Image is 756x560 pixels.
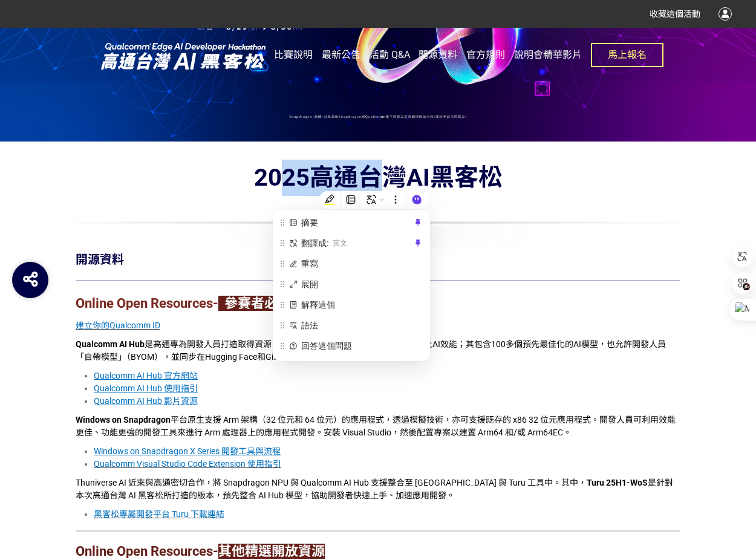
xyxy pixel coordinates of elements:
[76,160,680,196] div: 2025高通台灣AI黑客松
[218,544,325,559] strong: 其他精選開放資源
[322,28,360,82] a: 最新公告
[76,415,676,437] span: 平台原生支援 Arm 架構（32 位元和 64 位元）的應用程式，透過模擬技術，亦可支援既存的 x86 32 位元應用程式。開發人員可利用效能更佳、功能更強的開發工具來進行 Arm 處理器上的應...
[274,28,313,82] a: 比賽說明
[76,478,673,500] span: Thuniverse AI 近來與高通密切合作，將 Snapdragon NPU 與 Qualcomm AI Hub 支援整合至 [GEOGRAPHIC_DATA] 與 Turu 工具中。其中，...
[93,41,274,71] img: 2025高通台灣AI黑客松
[370,49,410,60] span: 活動 Q&A
[224,296,291,311] strong: 參賽者必看
[94,371,198,380] a: Qualcomm AI Hub 官方網站
[94,446,281,456] a: Windows on Snapdragon X Series 開發工具與流程
[76,544,218,559] strong: Online Open Resources-
[514,28,582,82] a: 說明會精華影片
[76,339,145,349] strong: Qualcomm AI Hub
[514,49,582,60] span: 說明會精華影片
[419,28,457,82] a: 開源資料
[587,478,648,487] strong: Turu 25H1-WoS
[370,28,410,82] a: 活動 Q&A
[650,9,700,19] span: 收藏這個活動
[466,49,505,60] span: 官方規則
[76,339,666,362] span: 是高通專為開發人員打造取得資源、工具和服務的途徑，以實現出色的裝置上AI效能；其包含100多個預先最佳化的AI模型，也允許開發人員「自帶模型」（BYOM），並同步在Hugging Face和Gi...
[94,509,224,519] a: 黑客松專屬開發平台 Turu 下載連結
[466,28,505,82] a: 官方規則
[76,321,160,330] a: 建立你的Qualcomm ID
[608,49,647,60] span: 馬上報名
[591,43,663,67] button: 馬上報名
[274,49,313,60] span: 比賽說明
[76,250,124,269] div: 開源資料
[76,415,171,425] strong: Windows on Snapdragon
[76,296,218,311] strong: Online Open Resources-
[94,459,281,469] a: Qualcomm Visual Studio Code Extension 使用指引
[419,49,457,60] span: 開源資料
[94,396,198,406] a: Qualcomm AI Hub 影片資源
[94,383,198,393] a: Qualcomm AI Hub 使用指引
[322,49,360,60] span: 最新公告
